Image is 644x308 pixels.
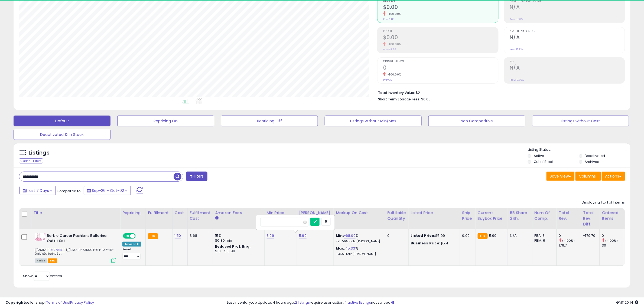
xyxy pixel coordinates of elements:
span: Compared to: [57,188,82,194]
span: Columns [579,173,596,179]
small: Prev: 72.83% [510,48,524,51]
a: 3.99 [267,233,274,238]
div: Num of Comp. [535,210,554,221]
strong: Copyright [5,300,25,305]
div: $5.99 [411,233,456,238]
button: Save View [547,172,575,181]
div: Ship Price [462,210,473,221]
span: Sep-26 - Oct-02 [92,188,124,193]
span: Show: entries [23,273,62,278]
a: 1.50 [175,233,181,238]
small: Prev: 30 [383,78,392,81]
span: ROI [510,60,625,63]
button: Deactivated & In Stock [14,129,110,140]
div: Repricing [122,210,143,216]
div: $0.30 min [215,238,260,243]
b: Short Term Storage Fees: [378,97,420,101]
span: Last 7 Days [28,188,49,193]
div: 0 [559,233,581,238]
div: Min Price [267,210,295,216]
div: 0.00 [462,233,471,238]
a: Terms of Use [46,300,69,305]
div: Total Rev. [559,210,579,221]
a: Privacy Policy [70,300,94,305]
div: [PERSON_NAME] [299,210,331,216]
div: % [336,246,381,256]
span: Profit [383,30,498,33]
div: N/A [510,233,528,238]
div: Current Buybox Price [478,210,506,221]
span: FBA [48,258,57,263]
a: 2 listings [295,300,310,305]
span: | SKU: 194735094264-BAZ-1.5-BarbieBallerinaSet [35,248,114,256]
div: Total Rev. Diff. [583,210,597,227]
a: 45.33 [345,246,355,251]
span: Ordered Items [383,60,498,63]
p: -25.56% Profit [PERSON_NAME] [336,240,381,243]
div: % [336,233,381,243]
small: -100.00% [386,42,401,46]
small: Amazon Fees. [215,216,219,221]
button: Repricing Off [221,116,318,126]
small: -100.00% [386,12,401,16]
a: -68.00 [344,233,356,238]
h2: N/A [510,4,625,11]
a: B0B62785GP [46,248,65,252]
span: 5.99 [489,233,497,238]
div: Clear All Filters [19,158,43,163]
div: Cost [175,210,185,216]
h2: 0 [383,65,498,72]
div: Markup on Cost [336,210,383,216]
b: Min: [336,233,344,238]
button: Repricing On [117,116,214,126]
div: Listed Price [411,210,458,216]
div: Title [33,210,118,216]
div: Amazon AI [122,242,141,247]
label: Out of Stock [534,159,554,164]
button: Sep-26 - Oct-02 [84,186,131,195]
div: Amazon Fees [215,210,262,216]
button: Default [14,116,110,126]
small: Prev: $180 [383,18,394,21]
button: Listings without Min/Max [325,116,422,126]
div: 3.68 [190,233,209,238]
div: Fulfillment [148,210,170,216]
span: Avg. Buybox Share [510,30,625,33]
div: 179.7 [559,243,581,248]
div: Ordered Items [602,210,622,221]
div: 30 [602,243,624,248]
label: Deactivated [585,153,605,158]
b: Total Inventory Value: [378,90,415,95]
span: ON [123,234,130,238]
h2: N/A [510,34,625,42]
div: FBM: 6 [535,238,552,243]
p: Listing States: [528,147,630,152]
button: Columns [575,172,601,181]
button: Listings without Cost [532,116,629,126]
button: Actions [602,172,625,181]
span: All listings currently available for purchase on Amazon [35,258,47,263]
small: (-100%) [606,238,618,243]
b: Business Price: [411,241,441,246]
p: 11.35% Profit [PERSON_NAME] [336,252,381,256]
b: Max: [336,246,346,251]
div: Preset: [122,248,141,260]
li: $2 [378,89,621,96]
div: Last InventoryLab Update: 4 hours ago, require user action, not synced. [227,300,639,305]
small: FBA [478,233,488,239]
button: Non Competitive [428,116,525,126]
button: Last 7 Days [19,186,56,195]
b: Listed Price: [411,233,435,238]
div: 0 [388,233,404,238]
small: (-100%) [562,238,575,243]
h2: $0.00 [383,4,498,11]
a: 4 active listings [344,300,371,305]
b: Barbie Career Fashions Ballerina Outfit Set [47,233,113,245]
th: The percentage added to the cost of goods (COGS) that forms the calculator for Min & Max prices. [334,208,385,229]
label: Archived [585,159,600,164]
div: FBA: 3 [535,233,552,238]
div: Fulfillment Cost [190,210,211,221]
img: 411b0nQzW+L._SL40_.jpg [35,233,45,241]
h2: N/A [510,65,625,72]
b: Reduced Prof. Rng. [215,244,251,249]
